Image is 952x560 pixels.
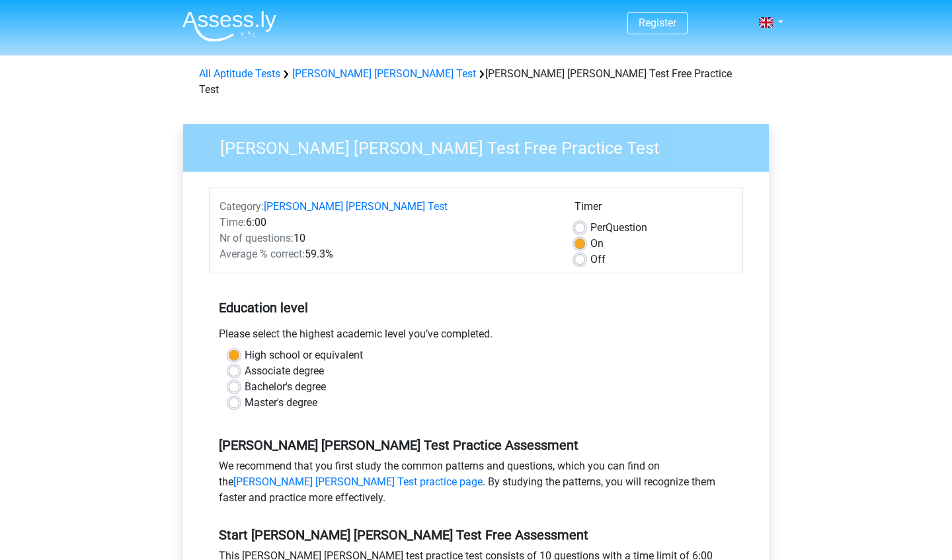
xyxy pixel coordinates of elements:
[219,437,733,453] h5: [PERSON_NAME] [PERSON_NAME] Test Practice Assessment
[245,395,317,411] label: Master's degree
[245,379,326,395] label: Bachelor's degree
[219,216,246,228] span: Time:
[575,199,733,220] div: Timer
[233,475,483,488] a: [PERSON_NAME] [PERSON_NAME] Test practice page
[209,458,743,511] div: We recommend that you first study the common patterns and questions, which you can find on the . ...
[590,221,606,234] span: Per
[219,232,294,244] span: Nr of questions:
[219,248,305,260] span: Average % correct:
[590,220,647,236] label: Question
[204,133,759,158] h3: [PERSON_NAME] [PERSON_NAME] Test Free Practice Test
[264,200,448,213] a: [PERSON_NAME] [PERSON_NAME] Test
[590,252,606,267] label: Off
[219,200,264,213] span: Category:
[219,295,733,321] h5: Education level
[639,17,676,29] a: Register
[194,66,758,98] div: [PERSON_NAME] [PERSON_NAME] Test Free Practice Test
[292,67,476,80] a: [PERSON_NAME] [PERSON_NAME] Test
[219,527,733,543] h5: Start [PERSON_NAME] [PERSON_NAME] Test Free Assessment
[590,236,604,252] label: On
[210,230,565,246] div: 10
[210,215,565,230] div: 6:00
[199,67,280,80] a: All Aptitude Tests
[182,11,276,42] img: Assessly
[245,363,324,379] label: Associate degree
[245,347,363,363] label: High school or equivalent
[210,246,565,262] div: 59.3%
[209,326,743,347] div: Please select the highest academic level you’ve completed.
